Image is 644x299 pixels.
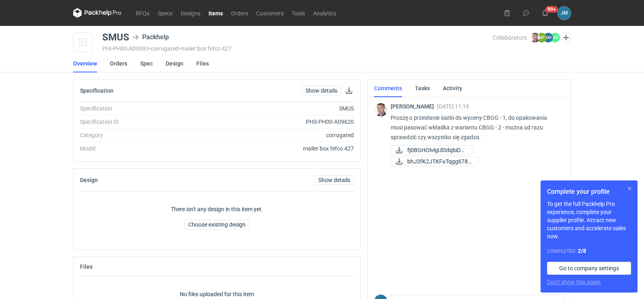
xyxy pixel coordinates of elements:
div: Category [80,131,189,139]
button: 99+ [539,6,551,19]
a: Show details [315,175,354,185]
strong: 2 / 8 [578,248,586,254]
a: Tasks [415,79,430,97]
div: bhJ3fK2JTKFuTqgg678vg641bZ3g4DOP7wocLI4B.pdf [391,157,471,166]
button: Choose existing design [185,220,249,229]
div: SMUS [189,104,354,112]
p: No files uploaded for this item [180,290,254,298]
a: RFQs [132,8,154,18]
a: Designs [177,8,204,18]
div: fj0BGHOlvlgUl3dqbiDdB1a9FXzsP63DuDCXKZGC.docx [391,145,471,155]
div: Packhelp [133,32,169,42]
a: Comments [374,79,402,97]
a: bhJ3fK2JTKFuTqgg678v... [391,157,479,166]
div: Specification ID [80,118,189,126]
button: Don’t show this again [547,278,601,286]
div: Specification [80,104,189,112]
h2: Design [80,177,98,183]
span: • mailer box fefco 427 [179,45,232,52]
span: bhJ3fK2JTKFuTqgg678v... [407,157,472,166]
div: mailer box fefco 427 [189,144,354,153]
div: PHS-PH00-A09620 [189,118,354,126]
button: Download specification [344,86,354,95]
svg: Packhelp Pro [73,8,122,18]
h2: Files [80,263,93,270]
a: Analytics [309,8,340,18]
span: Choose existing design [188,222,246,227]
div: Completed: [547,247,631,255]
span: Collaborators [492,34,527,41]
button: Edit collaborators [561,32,571,43]
a: Orders [227,8,252,18]
a: fj0BGHOlvlgUl3dqbiDd... [391,145,472,155]
a: Go to company settings [547,262,631,275]
img: Maciej Sikora [530,33,540,42]
a: Show details [302,86,341,95]
button: JM [558,6,571,20]
button: Skip for now [625,184,634,193]
a: Orders [110,55,127,72]
a: Files [196,55,209,72]
div: corrugated [189,131,354,139]
a: Overview [73,55,97,72]
a: Design [166,55,183,72]
a: Customers [252,8,288,18]
div: SMUS [102,32,129,42]
p: To get the full Packhelp Pro experience, complete your supplier profile. Attract new customers an... [547,200,631,240]
h2: Specification [80,87,114,94]
div: Joanna Myślak [558,6,571,20]
span: • corrugated [149,45,179,52]
a: Tools [288,8,309,18]
div: Model [80,144,189,153]
a: Items [204,8,227,18]
div: PHI-PH00-A09093 [102,45,492,52]
figcaption: MP [537,33,547,42]
a: Activity [443,79,462,97]
p: There isn't any design in this item yet. [171,205,263,213]
span: [PERSON_NAME] [391,103,437,110]
figcaption: AŚ [550,33,560,42]
a: Spec [140,55,153,72]
h1: Complete your profile [547,187,631,197]
figcaption: JM [543,33,553,42]
span: [DATE] 11:19 [437,103,469,110]
p: Proszę o przesłanie siatki do wyceny CBGG - 1, do opakowania musi pasować wkładka z wariantu CBGG... [391,113,558,142]
img: Maciej Sikora [374,103,387,117]
span: fj0BGHOlvlgUl3dqbiDd... [407,146,465,155]
a: Specs [154,8,177,18]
